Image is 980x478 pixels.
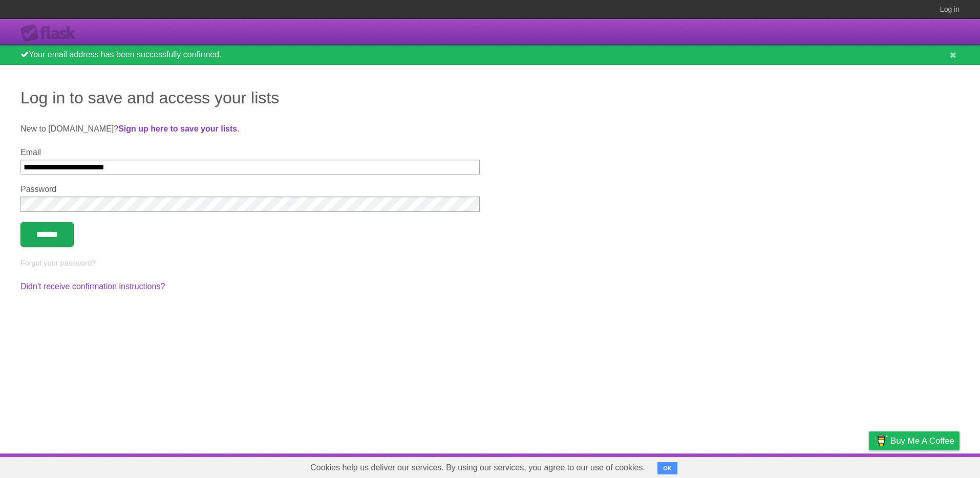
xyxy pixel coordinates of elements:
[657,462,677,474] button: OK
[874,432,888,449] img: Buy me a coffee
[20,85,960,110] h1: Log in to save and access your lists
[118,124,237,133] a: Sign up here to save your lists
[300,458,655,478] span: Cookies help us deliver our services. By using our services, you agree to our use of cookies.
[20,259,96,267] a: Forgot your password?
[20,24,82,42] div: Flask
[20,185,480,194] label: Password
[733,456,754,475] a: About
[890,432,954,450] span: Buy me a coffee
[20,123,960,135] p: New to [DOMAIN_NAME]? .
[895,456,960,475] a: Suggest a feature
[20,148,480,157] label: Email
[869,431,960,450] a: Buy me a coffee
[20,282,165,291] a: Didn't receive confirmation instructions?
[766,456,808,475] a: Developers
[821,456,843,475] a: Terms
[856,456,882,475] a: Privacy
